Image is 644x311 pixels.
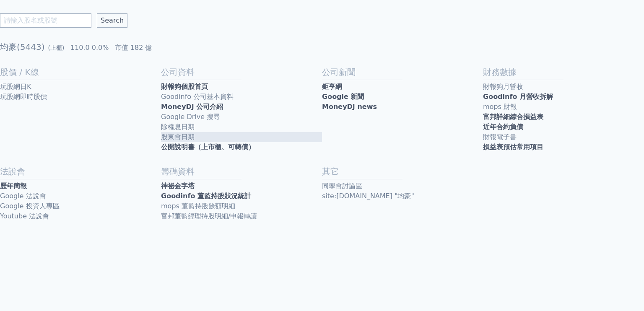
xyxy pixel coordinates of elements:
[161,92,322,102] a: Goodinfo 公司基本資料
[161,191,322,201] a: Goodinfo 董監持股狀況統計
[322,191,483,201] a: site:[DOMAIN_NAME] "均豪"
[322,102,483,112] a: MoneyDJ news
[483,142,644,152] a: 損益表預估常用項目
[161,82,322,92] a: 財報狗個股首頁
[161,66,322,78] h2: 公司資料
[483,122,644,132] a: 近年合約負債
[483,112,644,122] a: 富邦詳細綜合損益表
[483,82,644,92] a: 財報狗月營收
[70,44,109,52] span: 110.0 0.0%
[483,132,644,142] a: 財報電子書
[161,122,322,132] a: 除權息日期
[602,271,644,311] div: 聊天小工具
[602,271,644,311] iframe: Chat Widget
[115,44,152,52] span: 市值 182 億
[161,166,322,177] h2: 籌碼資料
[161,201,322,211] a: mops 董監持股餘額明細
[483,102,644,112] a: mops 財報
[48,44,65,51] span: (上櫃)
[483,92,644,102] a: Goodinfo 月營收拆解
[322,92,483,102] a: Google 新聞
[322,181,483,191] a: 同學會討論區
[161,112,322,122] a: Google Drive 搜尋
[161,211,322,221] a: 富邦董監經理持股明細/申報轉讓
[161,132,322,142] a: 股東會日期
[161,142,322,152] a: 公開說明書（上市櫃、可轉債）
[322,66,483,78] h2: 公司新聞
[161,102,322,112] a: MoneyDJ 公司介紹
[161,181,322,191] a: 神祕金字塔
[483,66,644,78] h2: 財務數據
[322,82,483,92] a: 鉅亨網
[97,13,127,28] input: Search
[322,166,483,177] h2: 其它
